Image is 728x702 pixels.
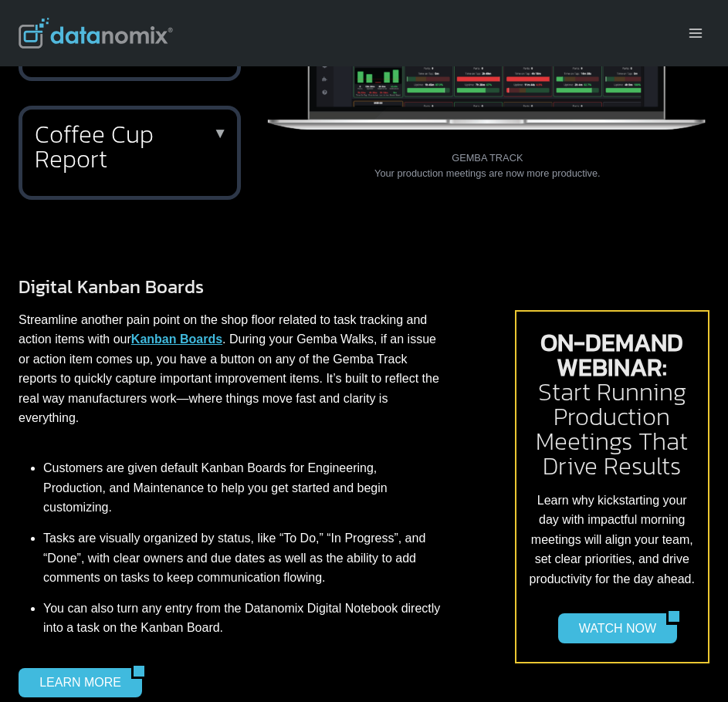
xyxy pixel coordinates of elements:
p: Streamline another pain point on the shop floor related to task tracking and action items with ou... [19,310,441,429]
a: LEARN MORE [19,668,131,697]
h2: Start Running Production Meetings That Drive Results [529,330,696,478]
strong: ON-DEMAND WEBINAR: [540,324,683,386]
a: WATCH NOW [558,613,666,643]
a: Terms [173,344,196,355]
span: Last Name [249,1,298,15]
a: Kanban Boards [131,332,222,346]
img: Datanomix [19,18,173,49]
a: Privacy Policy [210,344,260,355]
span: Phone number [249,64,318,78]
li: Customers are given default Kanban Boards for Engineering, Production, and Maintenance to help yo... [43,453,441,523]
li: Tasks are visually organized by status, like “To Do,” “In Progress”, and “Done”, with clear owner... [43,523,441,593]
button: Open menu [681,21,709,45]
h2: Coffee Cup Report [35,122,218,171]
li: You can also turn any entry from the Datanomix Digital Notebook directly into a task on the Kanba... [43,593,441,643]
p: Learn why kickstarting your day with impactful morning meetings will align your team, set clear p... [529,491,696,589]
p: ▼ [213,128,228,138]
figcaption: GEMBA TRACK Your production meetings are now more productive. [266,134,709,181]
span: State/Region [249,191,308,204]
h3: Digital Kanban Boards [19,273,441,301]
